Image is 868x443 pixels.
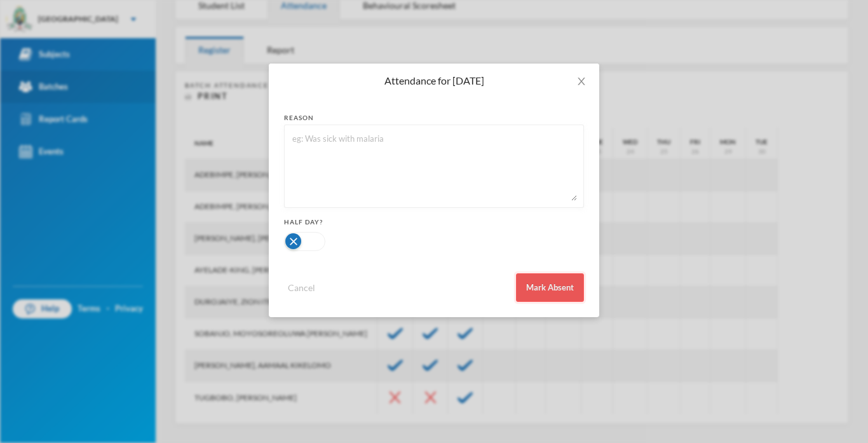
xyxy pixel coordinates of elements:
div: Half Day? [284,217,584,227]
div: reason [284,113,584,123]
i: icon: close [576,76,587,86]
button: Mark Absent [516,273,584,302]
button: Cancel [284,280,319,295]
div: Attendance for [DATE] [284,74,584,88]
button: Close [564,64,599,99]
